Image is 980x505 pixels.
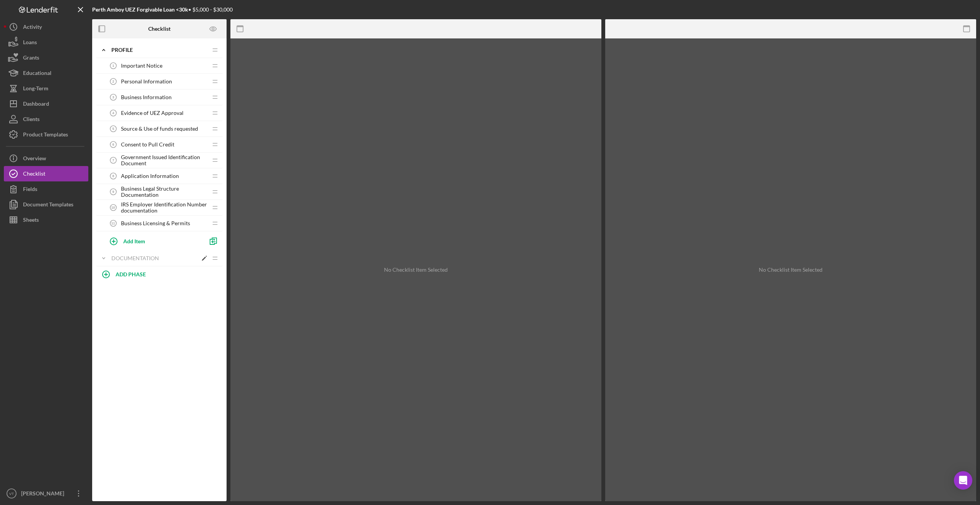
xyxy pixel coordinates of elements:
[4,35,88,50] button: Loans
[4,166,88,181] button: Checklist
[4,19,88,35] button: Activity
[113,127,114,131] tspan: 5
[23,19,42,37] div: Activity
[23,81,48,98] div: Long-Term
[123,234,145,248] div: Add Item
[4,81,88,96] button: Long-Term
[23,127,68,144] div: Product Templates
[113,143,114,146] tspan: 6
[121,78,172,85] span: Personal Information
[121,63,162,69] span: Important Notice
[23,111,40,129] div: Clients
[4,151,88,166] button: Overview
[113,64,114,68] tspan: 1
[113,80,114,83] tspan: 2
[121,110,184,116] span: Evidence of UEZ Approval
[121,141,174,148] span: Consent to Pull Credit
[4,486,88,501] button: VT[PERSON_NAME]
[23,166,45,183] div: Checklist
[4,111,88,127] button: Clients
[116,271,146,277] b: ADD PHASE
[19,486,69,503] div: [PERSON_NAME]
[148,26,171,32] b: Checklist
[121,154,207,166] span: Government Issued Identification Document
[113,111,114,115] tspan: 4
[113,158,114,162] tspan: 7
[9,492,14,496] text: VT
[111,206,115,209] tspan: 10
[23,212,39,229] div: Sheets
[104,233,204,249] button: Add Item
[121,173,179,179] span: Application Information
[205,20,222,38] button: Preview as
[113,190,114,194] tspan: 9
[4,197,88,212] button: Document Templates
[113,174,114,178] tspan: 8
[121,220,190,226] span: Business Licensing & Permits
[111,221,115,225] tspan: 11
[4,65,88,81] button: Educational
[23,50,39,67] div: Grants
[113,95,114,99] tspan: 3
[121,186,207,198] span: Business Legal Structure Documentation
[954,471,972,490] div: Open Intercom Messenger
[23,151,46,168] div: Overview
[4,127,88,142] button: Product Templates
[92,6,188,13] b: Perth Amboy UEZ Forgivable Loan <30k
[4,181,88,197] button: Fields
[111,255,197,261] div: DOCUMENTATION
[121,201,207,214] span: IRS Employer Identification Number documentation
[92,7,233,13] div: • $5,000 - $30,000
[23,181,37,199] div: Fields
[759,267,823,273] div: No Checklist Item Selected
[121,126,198,132] span: Source & Use of funds requested
[23,197,73,214] div: Document Templates
[384,267,448,273] div: No Checklist Item Selected
[4,50,88,65] button: Grants
[121,94,172,100] span: Business Information
[4,212,88,228] button: Sheets
[23,96,49,113] div: Dashboard
[23,35,37,52] div: Loans
[111,47,207,53] div: PROFILE
[4,96,88,111] button: Dashboard
[96,266,223,282] button: ADD PHASE
[23,65,51,83] div: Educational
